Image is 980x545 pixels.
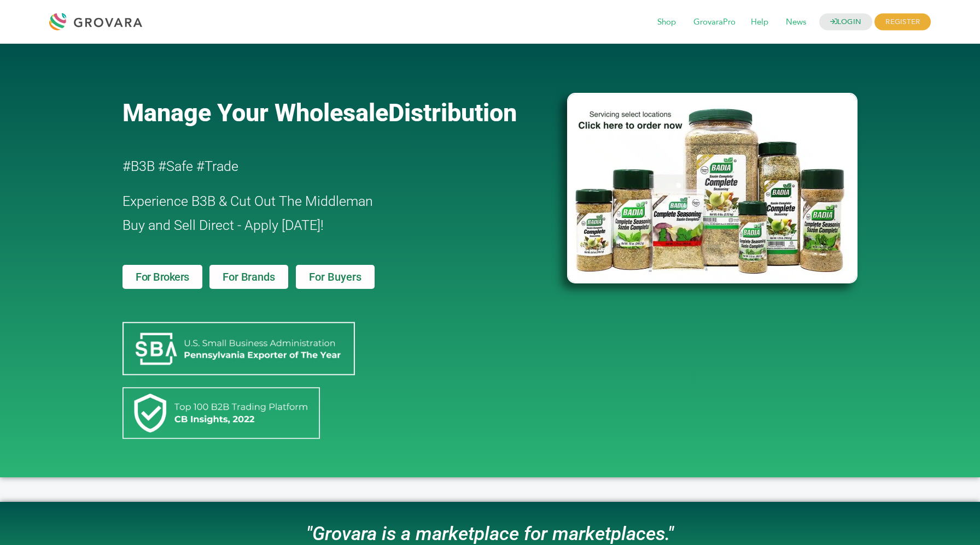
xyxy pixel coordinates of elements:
a: For Brokers [122,265,202,289]
a: For Buyers [296,265,375,289]
span: REGISTER [874,14,931,31]
span: For Brokers [136,271,189,282]
span: For Brands [223,271,275,282]
a: Help [743,16,776,28]
a: Manage Your WholesaleDistribution [122,98,549,127]
a: Shop [650,16,684,28]
a: GrovaraPro [686,16,743,28]
i: "Grovara is a marketplace for marketplaces." [306,523,674,545]
span: For Buyers [309,271,361,282]
span: Distribution [388,98,517,127]
span: Shop [650,12,684,33]
span: Manage Your Wholesale [122,98,388,127]
span: Help [743,12,776,33]
h2: #B3B #Safe #Trade [122,155,504,179]
span: News [778,12,814,33]
span: Buy and Sell Direct - Apply [DATE]! [122,217,324,233]
a: For Brands [209,265,288,289]
span: GrovaraPro [686,12,743,33]
span: Experience B3B & Cut Out The Middleman [122,193,373,209]
a: LOGIN [819,14,873,31]
a: News [778,16,814,28]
